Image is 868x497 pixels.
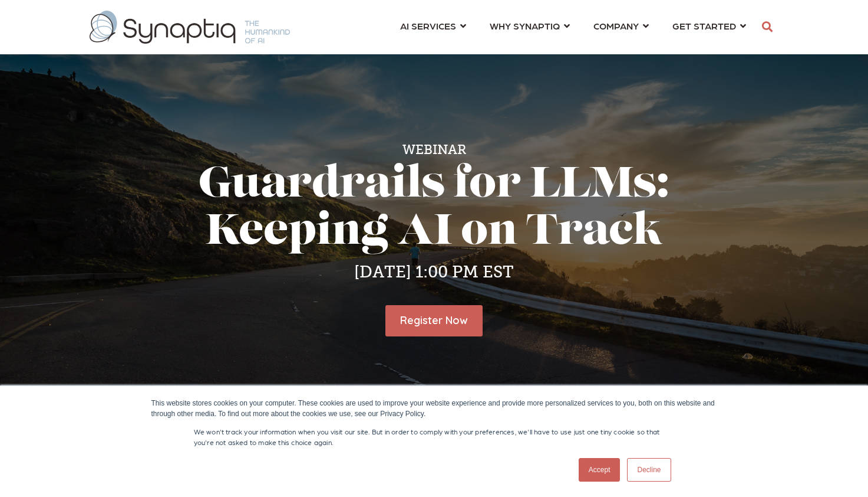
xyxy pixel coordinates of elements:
[90,11,290,44] img: synaptiq logo-1
[672,15,746,37] a: GET STARTED
[194,426,675,447] p: We won't track your information when you visit our site. But in order to comply with your prefere...
[593,15,649,37] a: COMPANY
[107,142,761,158] h5: Webinar
[490,18,560,34] span: WHY SYNAPTIQ
[490,15,570,37] a: WHY SYNAPTIQ
[388,6,758,48] nav: menu
[672,18,736,34] span: GET STARTED
[151,398,717,419] div: This website stores cookies on your computer. These cookies are used to improve your website expe...
[627,458,671,482] a: Decline
[107,163,761,256] h1: Guardrails for LLMs: Keeping AI on Track
[593,18,639,34] span: COMPANY
[400,15,466,37] a: AI SERVICES
[385,305,483,336] a: Register Now
[579,458,621,482] a: Accept
[107,262,761,282] h4: [DATE] 1:00 PM EST
[400,18,456,34] span: AI SERVICES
